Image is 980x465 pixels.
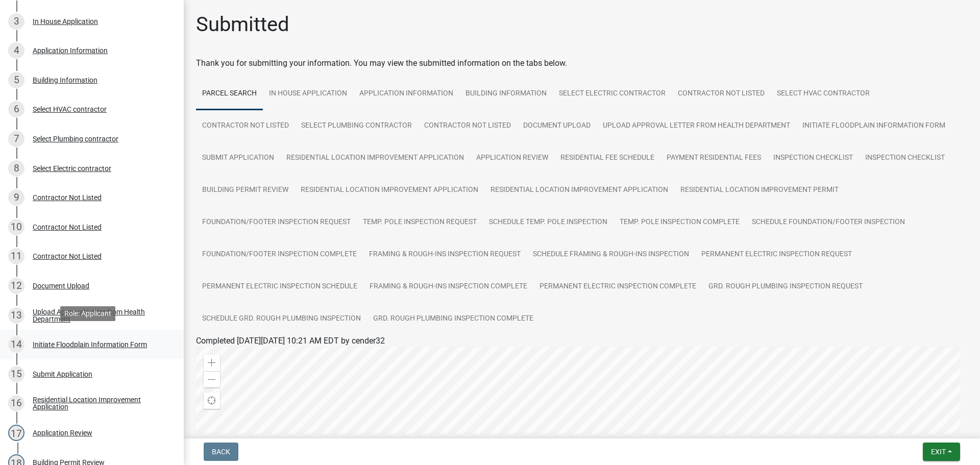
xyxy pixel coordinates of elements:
a: Framing & Rough-Ins Inspection Complete [363,271,533,303]
a: Schedule Framing & Rough-Ins Inspection [527,238,695,271]
div: In House Application [33,18,98,25]
a: Submit Application [196,142,280,175]
a: Select Plumbing contractor [295,110,418,142]
div: Contractor Not Listed [33,253,102,260]
span: Exit [931,448,946,456]
div: 6 [8,101,24,117]
a: Inspection Checklist [859,142,951,175]
button: Exit [923,443,960,461]
div: 5 [8,72,24,88]
div: Select Electric contractor [33,165,111,172]
a: Payment Residential Fees [660,142,767,175]
div: 8 [8,160,24,177]
a: Residential Location Improvement Application [280,142,470,175]
div: Upload Approval Letter from Health Department [33,308,167,323]
div: Role: Applicant [60,306,115,321]
a: In House Application [263,78,353,110]
a: Application Information [353,78,459,110]
div: Select Plumbing contractor [33,135,118,142]
a: Contractor Not Listed [672,78,771,110]
a: Residential Location Improvement Application [295,174,484,207]
div: Document Upload [33,282,89,289]
div: 12 [8,278,24,294]
a: Residential Location Improvement Permit [674,174,845,207]
a: Select HVAC contractor [771,78,876,110]
div: Initiate Floodplain Information Form [33,341,147,348]
div: Submit Application [33,371,92,378]
a: Initiate Floodplain Information Form [796,110,951,142]
h1: Submitted [196,12,289,37]
div: Select HVAC contractor [33,106,107,113]
a: Upload Approval Letter from Health Department [597,110,796,142]
div: 3 [8,13,24,30]
a: Permanent Electric Inspection Request [695,238,858,271]
div: 7 [8,131,24,147]
div: Zoom in [204,355,220,371]
a: Grd. Rough Plumbing Inspection Request [702,271,869,303]
a: Inspection Checklist [767,142,859,175]
a: Permanent Electric Inspection Schedule [196,271,363,303]
div: Application Review [33,429,92,436]
div: Contractor Not Listed [33,194,102,201]
button: Back [204,443,238,461]
a: Permanent Electric Inspection Complete [533,271,702,303]
a: Contractor Not Listed [418,110,517,142]
a: Foundation/Footer Inspection Complete [196,238,363,271]
div: 9 [8,189,24,206]
a: Schedule Temp. Pole Inspection [483,206,614,239]
div: Residential Location Improvement Application [33,396,167,410]
div: 11 [8,248,24,264]
a: Select Electric contractor [553,78,672,110]
span: Completed [DATE][DATE] 10:21 AM EDT by cender32 [196,336,385,346]
div: 17 [8,425,24,441]
div: 14 [8,336,24,353]
div: 4 [8,42,24,59]
div: Thank you for submitting your information. You may view the submitted information on the tabs below. [196,57,968,69]
div: 16 [8,395,24,411]
a: Document Upload [517,110,597,142]
div: Contractor Not Listed [33,224,102,231]
div: Application Information [33,47,108,54]
div: Building Information [33,77,97,84]
div: Zoom out [204,371,220,387]
a: Grd. Rough Plumbing Inspection Complete [367,303,540,335]
div: 13 [8,307,24,324]
a: Residential Fee Schedule [554,142,660,175]
a: Building Information [459,78,553,110]
div: Find my location [204,393,220,409]
a: Schedule Grd. Rough Plumbing Inspection [196,303,367,335]
a: Temp. Pole Inspection Request [357,206,483,239]
a: Contractor Not Listed [196,110,295,142]
a: Schedule Foundation/Footer Inspection [746,206,911,239]
a: Building Permit Review [196,174,295,207]
a: Residential Location Improvement Application [484,174,674,207]
a: Foundation/Footer Inspection Request [196,206,357,239]
a: Parcel search [196,78,263,110]
a: Framing & Rough-Ins Inspection Request [363,238,527,271]
div: 10 [8,219,24,235]
a: Application Review [470,142,554,175]
a: Temp. Pole Inspection Complete [614,206,746,239]
span: Back [212,448,230,456]
div: 15 [8,366,24,382]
